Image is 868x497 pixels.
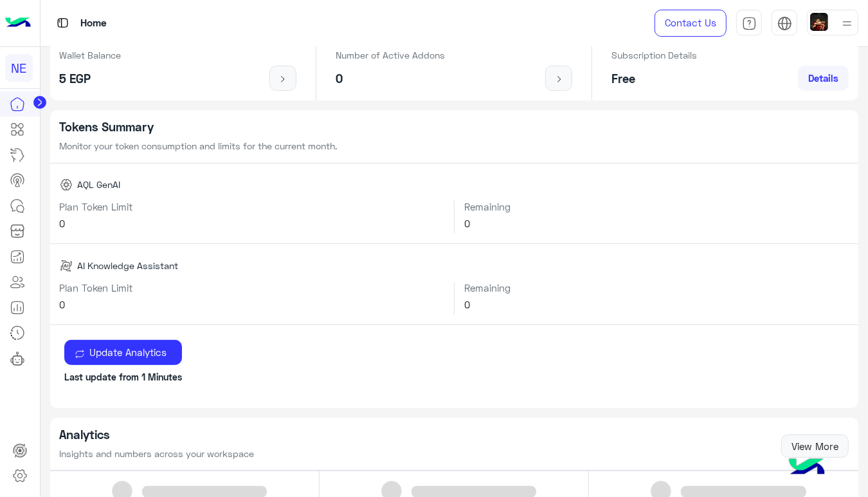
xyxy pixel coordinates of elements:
h6: Plan Token Limit [60,282,445,294]
p: Wallet Balance [60,48,122,62]
span: Update Analytics [85,346,172,358]
h6: 0 [464,218,849,229]
img: hulul-logo.png [784,445,829,491]
span: Details [808,72,838,84]
img: userImage [810,13,828,31]
h6: 0 [464,299,849,310]
img: AQL GenAI [60,178,73,191]
h5: 5 EGP [60,71,122,86]
img: icon [275,74,291,84]
img: tab [742,16,757,31]
h5: Analytics [60,427,255,442]
img: profile [839,15,855,32]
h6: Remaining [464,201,849,212]
h5: Free [611,71,697,86]
img: tab [777,16,792,31]
button: Update Analytics [64,340,182,366]
p: Last update from 1 Minutes [64,370,844,384]
a: tab [736,10,762,37]
a: Contact Us [655,10,727,37]
h6: Remaining [464,282,849,294]
p: Monitor your token consumption and limits for the current month. [60,139,849,153]
img: icon [551,74,567,84]
p: Home [80,15,107,32]
div: NE [5,54,33,82]
h5: 0 [336,71,445,86]
h5: Tokens Summary [60,120,849,135]
p: Subscription Details [611,48,697,62]
img: update icon [75,349,85,359]
h6: 0 [60,299,445,310]
a: View More [781,435,849,458]
span: AQL GenAI [77,178,120,191]
p: Insights and numbers across your workspace [60,447,255,460]
img: AI Knowledge Assistant [60,259,73,272]
h6: 0 [60,218,445,229]
span: AI Knowledge Assistant [77,259,178,272]
h6: Plan Token Limit [60,201,445,212]
img: Logo [5,10,31,37]
p: Number of Active Addons [336,48,445,62]
a: Details [798,66,849,91]
img: tab [55,15,71,31]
